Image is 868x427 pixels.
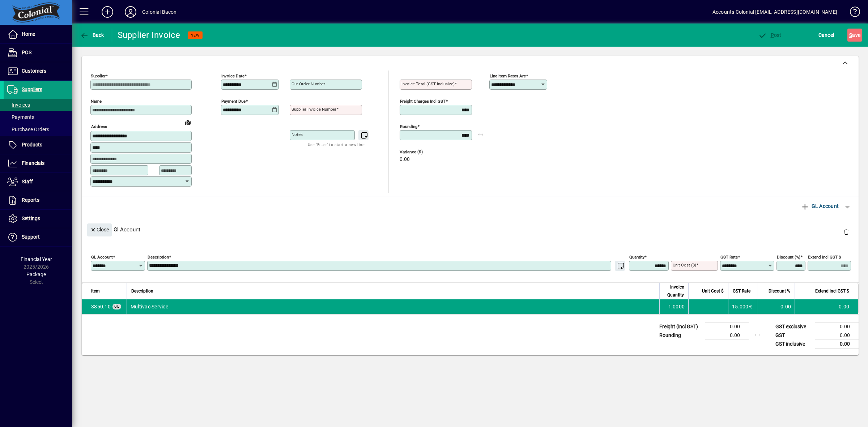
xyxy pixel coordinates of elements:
span: Purchase Orders [7,127,49,132]
td: GST [772,331,815,340]
td: 0.00 [705,322,749,331]
button: Close [87,223,112,236]
button: Profile [119,5,142,18]
button: Post [756,29,783,42]
td: GST inclusive [772,340,815,349]
mat-label: Extend incl GST $ [808,254,841,259]
mat-label: Notes [292,132,303,137]
span: Support [22,234,40,240]
td: 0.00 [815,340,859,349]
span: Multivac Service [91,303,111,310]
span: Suppliers [22,86,42,92]
td: 0.00 [757,299,795,314]
button: Cancel [817,29,836,42]
span: GL [114,304,119,308]
span: Payments [7,114,34,120]
mat-label: Description [148,254,169,259]
mat-label: Rounding [400,124,417,129]
mat-label: GST rate [720,254,738,259]
mat-label: Invoice Total (GST inclusive) [401,81,455,86]
button: Add [96,5,119,18]
mat-label: Our order number [292,81,325,86]
span: Reports [22,197,39,203]
app-page-header-button: Close [85,226,114,232]
a: Products [4,136,72,154]
td: 0.00 [705,331,749,340]
span: ave [849,29,860,41]
td: 0.00 [795,299,858,314]
td: 0.00 [815,331,859,340]
span: Unit Cost $ [702,287,724,295]
mat-hint: Use 'Enter' to start a new line [308,140,365,149]
td: Freight (incl GST) [656,322,705,331]
mat-label: GL Account [91,254,113,259]
mat-label: Unit Cost ($) [673,262,696,268]
a: Invoices [4,99,72,111]
span: GST Rate [733,287,750,295]
div: Gl Account [82,216,859,243]
td: 15.000% [728,299,757,314]
app-page-header-button: Back [72,29,112,42]
mat-label: Quantity [629,254,644,259]
span: Invoices [7,102,30,108]
a: Settings [4,210,72,228]
a: POS [4,44,72,62]
mat-label: Payment due [221,99,246,104]
span: Item [91,287,100,295]
mat-label: Freight charges incl GST [400,99,446,104]
td: GST exclusive [772,322,815,331]
span: Invoice Quantity [664,283,684,299]
a: Staff [4,173,72,191]
mat-label: Supplier [91,73,106,78]
a: Purchase Orders [4,123,72,136]
span: Discount % [769,287,790,295]
span: Products [22,142,42,148]
a: Home [4,25,72,43]
span: NEW [191,33,200,38]
div: Accounts Colonial [EMAIL_ADDRESS][DOMAIN_NAME] [712,6,837,18]
span: Financials [22,160,44,166]
a: View on map [182,116,193,128]
app-page-header-button: Delete [838,229,855,235]
mat-label: Name [91,99,102,104]
span: Package [26,272,46,277]
span: 0.00 [400,157,410,162]
span: Extend incl GST $ [815,287,849,295]
span: Financial Year [21,256,52,262]
a: Support [4,228,72,246]
td: Rounding [656,331,705,340]
mat-label: Supplier invoice number [292,107,336,112]
mat-label: Line item rates are [490,73,526,78]
span: Customers [22,68,46,74]
td: 0.00 [815,322,859,331]
span: Staff [22,179,33,184]
span: Close [90,224,109,236]
span: P [771,32,774,38]
span: POS [22,50,31,55]
a: Customers [4,62,72,80]
span: ost [758,32,782,38]
a: Payments [4,111,72,123]
span: Cancel [818,29,834,41]
div: Colonial Bacon [142,6,176,18]
mat-label: Discount (%) [777,254,800,259]
mat-label: Invoice date [221,73,244,78]
div: Supplier Invoice [118,29,180,41]
span: Description [131,287,153,295]
a: Knowledge Base [844,1,859,25]
td: Multivac Service [127,299,659,314]
span: Settings [22,215,40,221]
a: Financials [4,154,72,172]
span: Home [22,31,35,37]
td: 1.0000 [659,299,688,314]
span: Variance ($) [400,150,443,154]
a: Reports [4,191,72,209]
button: Delete [838,223,855,241]
span: Back [80,32,104,38]
span: S [849,32,852,38]
button: Save [847,29,862,42]
button: Back [78,29,106,42]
